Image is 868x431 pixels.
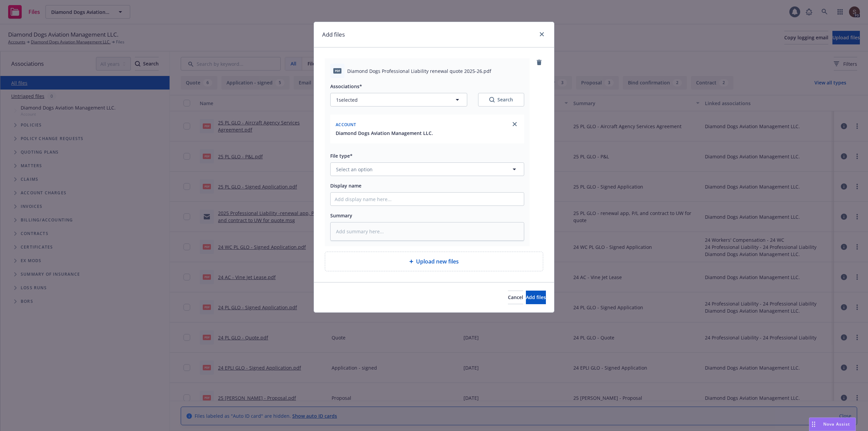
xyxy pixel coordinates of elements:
[330,162,524,176] button: Select an option
[330,153,353,159] span: File type*
[336,96,358,103] span: 1 selected
[489,96,513,103] div: Search
[526,291,546,304] button: Add files
[322,30,345,39] h1: Add files
[823,421,850,427] span: Nova Assist
[333,68,341,73] span: pdf
[489,97,495,102] svg: Search
[325,252,543,271] div: Upload new files
[336,166,373,173] span: Select an option
[331,193,524,205] input: Add display name here...
[508,291,523,304] button: Cancel
[330,212,352,219] span: Summary
[416,257,459,266] span: Upload new files
[478,93,524,106] button: SearchSearch
[330,83,362,90] span: Associations*
[508,294,523,300] span: Cancel
[535,58,543,66] a: remove
[336,122,356,128] span: Account
[330,93,467,106] button: 1selected
[538,30,546,38] a: close
[526,294,546,300] span: Add files
[347,67,491,75] span: Diamond Dogs Professional Liability renewal quote 2025-26.pdf
[336,130,433,137] button: Diamond Dogs Aviation Management LLC.
[511,120,519,128] a: close
[809,418,818,431] div: Drag to move
[809,417,856,431] button: Nova Assist
[330,182,361,189] span: Display name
